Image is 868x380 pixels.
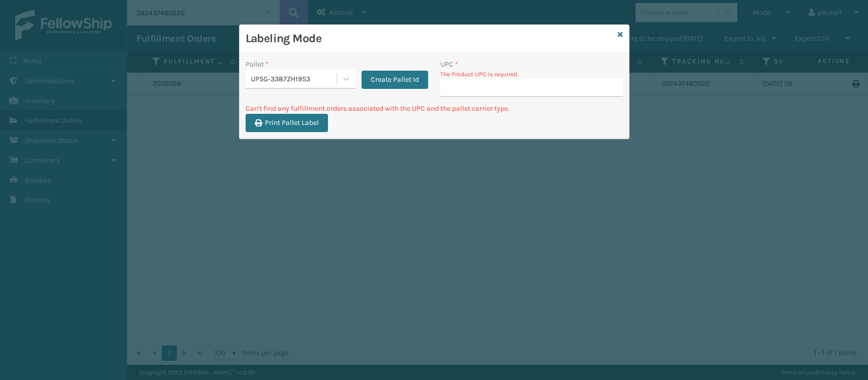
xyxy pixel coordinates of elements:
label: UPC [440,59,458,70]
button: Create Pallet Id [362,71,428,89]
h3: Labeling Mode [246,31,614,46]
p: Can't find any fulfillment orders associated with the UPC and the pallet carrier type. [246,103,623,114]
button: Print Pallet Label [246,114,328,132]
label: Pallet [246,59,268,70]
div: UPSG-3387ZH19S3 [251,74,338,84]
p: The Product UPC is required. [440,70,623,79]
